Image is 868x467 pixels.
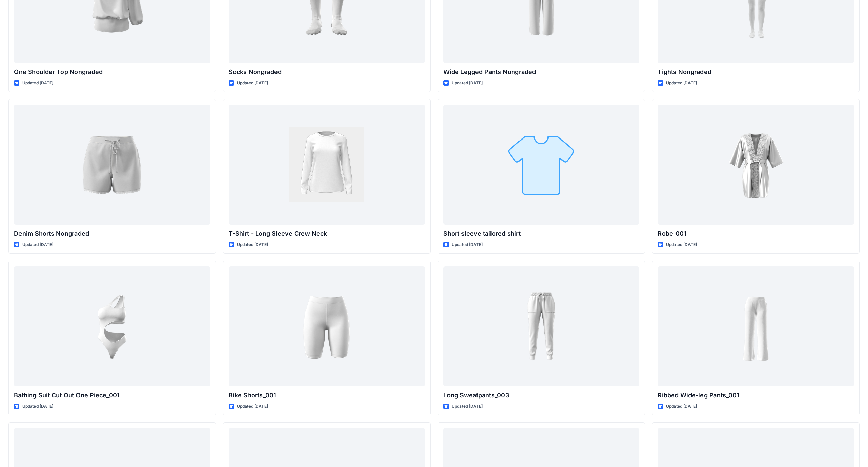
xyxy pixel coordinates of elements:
[229,229,425,238] p: T-Shirt - Long Sleeve Crew Neck
[658,391,854,400] p: Ribbed Wide-leg Pants_001
[229,266,425,386] a: Bike Shorts_001
[658,266,854,386] a: Ribbed Wide-leg Pants_001
[658,229,854,238] p: Robe_001
[229,105,425,224] a: T-Shirt - Long Sleeve Crew Neck
[237,241,268,248] p: Updated [DATE]
[452,403,483,410] p: Updated [DATE]
[237,403,268,410] p: Updated [DATE]
[666,241,697,248] p: Updated [DATE]
[229,67,425,77] p: Socks Nongraded
[443,266,640,386] a: Long Sweatpants_003
[229,391,425,400] p: Bike Shorts_001
[666,79,697,87] p: Updated [DATE]
[237,79,268,87] p: Updated [DATE]
[443,391,640,400] p: Long Sweatpants_003
[14,105,210,224] a: Denim Shorts Nongraded
[14,67,210,77] p: One Shoulder Top Nongraded
[658,67,854,77] p: Tights Nongraded
[22,403,53,410] p: Updated [DATE]
[14,391,210,400] p: Bathing Suit Cut Out One Piece_001
[443,229,640,238] p: Short sleeve tailored shirt
[443,105,640,224] a: Short sleeve tailored shirt
[443,67,640,77] p: Wide Legged Pants Nongraded
[452,79,483,87] p: Updated [DATE]
[452,241,483,248] p: Updated [DATE]
[666,403,697,410] p: Updated [DATE]
[22,79,53,87] p: Updated [DATE]
[14,266,210,386] a: Bathing Suit Cut Out One Piece_001
[658,105,854,224] a: Robe_001
[14,229,210,238] p: Denim Shorts Nongraded
[22,241,53,248] p: Updated [DATE]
